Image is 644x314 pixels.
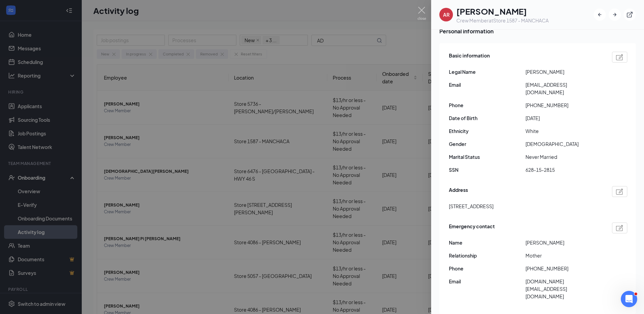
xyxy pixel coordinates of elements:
[525,252,602,259] span: Mother
[525,140,602,148] span: [DEMOGRAPHIC_DATA]
[449,101,525,109] span: Phone
[449,265,525,272] span: Phone
[449,81,525,88] span: Email
[449,166,525,173] span: SSN
[525,114,602,122] span: [DATE]
[525,153,602,161] span: Never Married
[609,9,621,21] button: ArrowRight
[525,101,602,109] span: [PHONE_NUMBER]
[449,222,495,233] span: Emergency contact
[596,11,603,18] svg: ArrowLeftNew
[443,11,450,18] div: AR
[525,68,602,76] span: [PERSON_NAME]
[449,114,525,122] span: Date of Birth
[439,27,636,35] span: Personal information
[621,291,637,307] iframe: Intercom live chat
[611,11,618,18] svg: ArrowRight
[626,11,633,18] svg: ExternalLink
[449,239,525,246] span: Name
[456,17,549,24] div: Crew Member at Store 1587 - MANCHACA
[449,186,468,197] span: Address
[449,278,525,285] span: Email
[525,265,602,272] span: [PHONE_NUMBER]
[525,127,602,135] span: White
[449,127,525,135] span: Ethnicity
[525,166,602,173] span: 628-15-2815
[449,153,525,161] span: Marital Status
[594,9,606,21] button: ArrowLeftNew
[449,52,490,63] span: Basic information
[449,68,525,76] span: Legal Name
[456,5,549,17] h1: [PERSON_NAME]
[624,9,636,21] button: ExternalLink
[525,239,602,246] span: [PERSON_NAME]
[449,140,525,148] span: Gender
[449,252,525,259] span: Relationship
[525,81,602,96] span: [EMAIL_ADDRESS][DOMAIN_NAME]
[525,278,602,300] span: [DOMAIN_NAME][EMAIL_ADDRESS][DOMAIN_NAME]
[449,202,493,210] span: [STREET_ADDRESS]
